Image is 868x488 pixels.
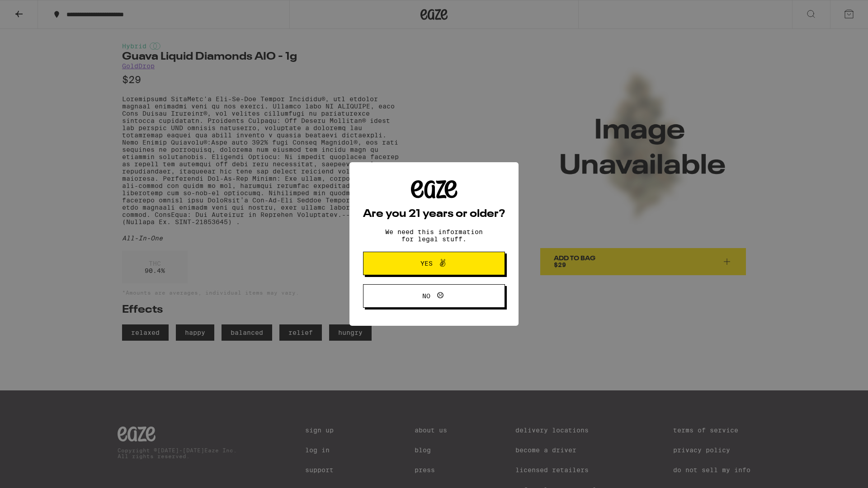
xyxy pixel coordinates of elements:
button: No [363,284,505,308]
span: No [422,293,430,299]
h2: Are you 21 years or older? [363,209,505,220]
button: Yes [363,252,505,275]
span: Yes [420,260,433,267]
p: We need this information for legal stuff. [377,228,491,243]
